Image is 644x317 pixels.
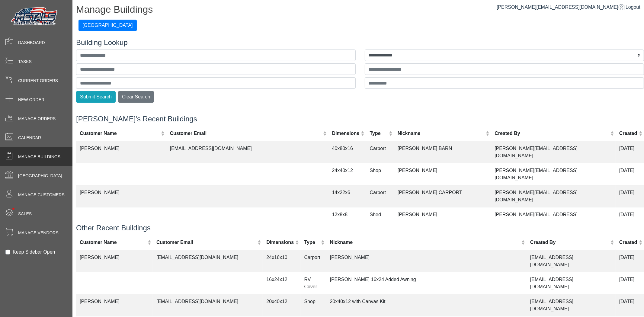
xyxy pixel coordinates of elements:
[497,5,624,10] a: [PERSON_NAME][EMAIL_ADDRESS][DOMAIN_NAME]
[491,207,616,229] td: [PERSON_NAME][EMAIL_ADDRESS][DOMAIN_NAME]
[326,272,527,294] td: [PERSON_NAME] 16x24 Added Awning
[616,250,644,272] td: [DATE]
[619,239,637,246] div: Created
[491,141,616,163] td: [PERSON_NAME][EMAIL_ADDRESS][DOMAIN_NAME]
[619,130,637,137] div: Created
[301,250,326,272] td: Carport
[76,185,166,207] td: [PERSON_NAME]
[263,250,300,272] td: 24x16x10
[616,141,644,163] td: [DATE]
[18,230,59,236] span: Manage Vendors
[18,192,65,198] span: Manage Customers
[491,185,616,207] td: [PERSON_NAME][EMAIL_ADDRESS][DOMAIN_NAME]
[18,211,32,217] span: Sales
[153,294,263,316] td: [EMAIL_ADDRESS][DOMAIN_NAME]
[18,78,58,84] span: Current Orders
[394,185,491,207] td: [PERSON_NAME] CARPORT
[263,272,300,294] td: 16x24x12
[616,185,644,207] td: [DATE]
[301,272,326,294] td: RV Cover
[263,294,300,316] td: 20x40x12
[326,294,527,316] td: 20x40x12 with Canvas Kit
[491,163,616,185] td: [PERSON_NAME][EMAIL_ADDRESS][DOMAIN_NAME]
[18,173,62,179] span: [GEOGRAPHIC_DATA]
[328,163,366,185] td: 24x40x12
[76,294,153,316] td: [PERSON_NAME]
[326,250,527,272] td: [PERSON_NAME]
[76,38,644,47] h4: Building Lookup
[530,239,609,246] div: Created By
[394,207,491,229] td: [PERSON_NAME]
[366,185,394,207] td: Carport
[9,5,60,28] img: Metals Direct Inc Logo
[626,5,640,10] span: Logout
[78,20,137,31] button: [GEOGRAPHIC_DATA]
[495,130,609,137] div: Created By
[153,250,263,272] td: [EMAIL_ADDRESS][DOMAIN_NAME]
[394,163,491,185] td: [PERSON_NAME]
[616,207,644,229] td: [DATE]
[497,4,640,11] div: |
[78,23,137,28] a: [GEOGRAPHIC_DATA]
[18,97,44,103] span: New Order
[527,294,616,316] td: [EMAIL_ADDRESS][DOMAIN_NAME]
[18,59,32,65] span: Tasks
[304,239,320,246] div: Type
[170,130,322,137] div: Customer Email
[76,250,153,272] td: [PERSON_NAME]
[527,272,616,294] td: [EMAIL_ADDRESS][DOMAIN_NAME]
[80,130,159,137] div: Customer Name
[6,199,21,219] span: •
[332,130,360,137] div: Dimensions
[328,207,366,229] td: 12x8x8
[118,91,154,103] button: Clear Search
[76,141,166,163] td: [PERSON_NAME]
[394,141,491,163] td: [PERSON_NAME] BARN
[266,239,294,246] div: Dimensions
[76,224,644,232] h4: Other Recent Buildings
[330,239,520,246] div: Nickname
[18,154,60,160] span: Manage Buildings
[18,135,41,141] span: Calendar
[13,248,55,256] label: Keep Sidebar Open
[18,40,45,46] span: Dashboard
[156,239,256,246] div: Customer Email
[76,115,644,123] h4: [PERSON_NAME]'s Recent Buildings
[80,239,146,246] div: Customer Name
[166,141,328,163] td: [EMAIL_ADDRESS][DOMAIN_NAME]
[616,163,644,185] td: [DATE]
[616,272,644,294] td: [DATE]
[366,141,394,163] td: Carport
[398,130,484,137] div: Nickname
[76,91,116,103] button: Submit Search
[18,116,56,122] span: Manage Orders
[366,207,394,229] td: Shed
[370,130,387,137] div: Type
[527,250,616,272] td: [EMAIL_ADDRESS][DOMAIN_NAME]
[366,163,394,185] td: Shop
[328,185,366,207] td: 14x22x6
[301,294,326,316] td: Shop
[616,294,644,316] td: [DATE]
[328,141,366,163] td: 40x80x16
[76,4,644,17] h1: Manage Buildings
